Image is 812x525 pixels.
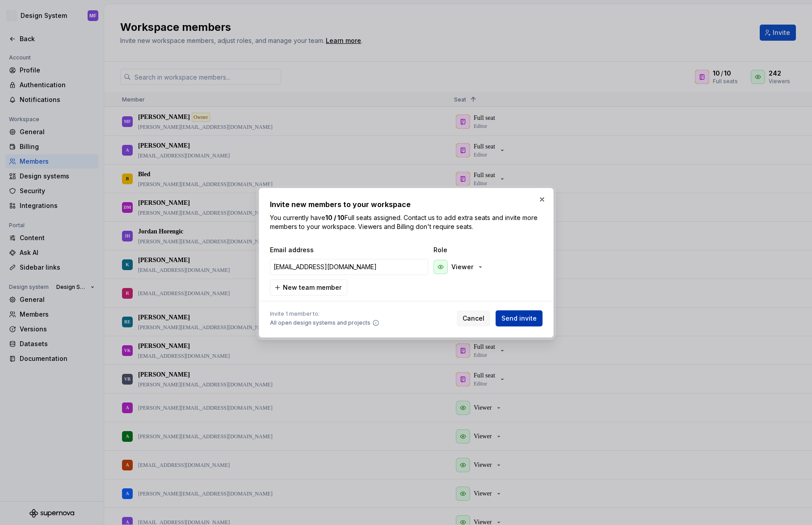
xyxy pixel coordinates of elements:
[433,246,523,254] span: Role
[457,310,490,326] button: Cancel
[501,314,537,323] span: Send invite
[496,310,543,326] button: Send invite
[270,199,543,210] h2: Invite new members to your workspace
[463,314,484,323] span: Cancel
[432,258,488,276] button: Viewer
[270,213,543,231] p: You currently have Full seats assigned. Contact us to add extra seats and invite more members to ...
[270,310,379,318] span: Invite 1 member to:
[270,246,430,254] span: Email address
[451,262,473,271] p: Viewer
[270,319,370,326] span: All open design systems and projects
[270,279,347,296] button: New team member
[283,283,341,292] span: New team member
[325,214,345,221] b: 10 / 10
